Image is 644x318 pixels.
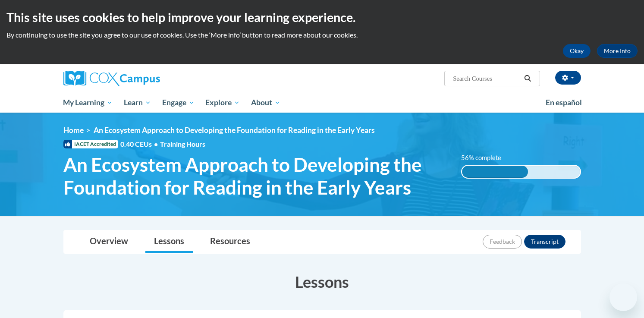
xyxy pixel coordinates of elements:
[94,126,375,135] span: An Ecosystem Approach to Developing the Foundation for Reading in the Early Years
[540,94,587,112] a: En español
[157,93,200,113] a: Engage
[63,126,84,135] a: Home
[6,30,638,40] p: By continuing to use the site you agree to our use of cookies. Use the ‘More info’ button to read...
[205,98,240,108] span: Explore
[58,93,119,113] a: My Learning
[524,235,565,249] button: Transcript
[63,98,113,108] span: My Learning
[200,93,245,113] a: Explore
[63,271,581,293] h3: Lessons
[6,9,638,26] h2: This site uses cookies to help improve your learning experience.
[546,98,582,107] span: En español
[483,235,522,249] button: Feedback
[154,140,158,148] span: •
[120,139,160,149] span: 0.40 CEUs
[597,44,638,58] a: More Info
[251,98,280,108] span: About
[118,93,157,113] a: Learn
[245,93,286,113] a: About
[63,71,160,86] img: Cox Campus
[81,230,137,253] a: Overview
[462,166,528,178] div: 56% complete
[162,98,195,108] span: Engage
[555,71,581,85] button: Account Settings
[63,153,449,199] span: An Ecosystem Approach to Developing the Foundation for Reading in the Early Years
[63,71,227,86] a: Cox Campus
[521,73,534,84] button: Search
[609,283,637,311] iframe: Button to launch messaging window
[461,153,511,163] label: 56% complete
[50,93,594,113] div: Main menu
[160,140,205,148] span: Training Hours
[63,140,118,148] span: IACET Accredited
[452,73,521,84] input: Search Courses
[124,98,151,108] span: Learn
[563,44,591,58] button: Okay
[201,230,259,253] a: Resources
[145,230,193,253] a: Lessons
